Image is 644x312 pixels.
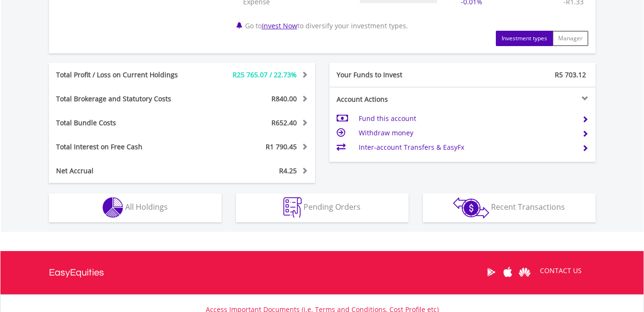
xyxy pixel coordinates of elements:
[283,197,302,218] img: pending_instructions-wht.png
[500,257,516,287] a: Apple
[304,202,361,212] span: Pending Orders
[236,193,409,222] button: Pending Orders
[279,166,297,175] span: R4.25
[483,257,500,287] a: Google Play
[49,118,204,128] div: Total Bundle Costs
[271,118,297,127] span: R652.40
[329,95,463,104] div: Account Actions
[125,202,168,212] span: All Holdings
[49,193,222,222] button: All Holdings
[271,94,297,103] span: R840.00
[516,257,533,287] a: Huawei
[453,197,489,218] img: transactions-zar-wht.png
[103,197,123,218] img: holdings-wht.png
[359,140,574,155] td: Inter-account Transfers & EasyFx
[49,251,104,294] a: EasyEquities
[49,70,204,80] div: Total Profit / Loss on Current Holdings
[359,126,574,140] td: Withdraw money
[262,21,297,30] a: Invest Now
[359,111,574,126] td: Fund this account
[555,70,586,79] span: R5 703.12
[266,142,297,151] span: R1 790.45
[233,70,297,79] span: R25 765.07 / 22.73%
[496,31,553,46] button: Investment types
[552,31,588,46] button: Manager
[491,202,565,212] span: Recent Transactions
[423,193,596,222] button: Recent Transactions
[49,94,204,104] div: Total Brokerage and Statutory Costs
[533,257,588,284] a: CONTACT US
[49,166,204,176] div: Net Accrual
[49,142,204,152] div: Total Interest on Free Cash
[329,70,463,80] div: Your Funds to Invest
